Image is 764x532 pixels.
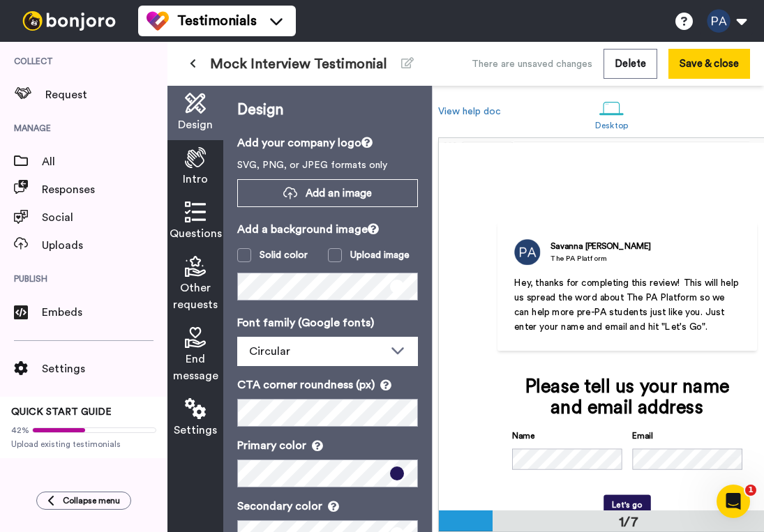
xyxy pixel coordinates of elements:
[237,377,418,393] p: CTA corner roundness (px)
[63,495,120,506] span: Collapse menu
[11,425,29,436] span: 42%
[237,221,418,238] p: Add a background image
[173,351,218,384] span: End message
[36,36,153,47] div: Domain: [DOMAIN_NAME]
[45,86,167,103] span: Request
[514,278,742,332] span: Hey, thanks for completing this review! This will help us spread the word about The PA Platform s...
[11,439,156,450] span: Upload existing testimonials
[11,407,112,417] span: QUICK START GUIDE
[588,89,635,137] a: Desktop
[42,153,167,170] span: All
[512,430,535,443] label: Name
[595,121,628,130] div: Desktop
[174,422,217,439] span: Settings
[42,181,167,198] span: Responses
[237,437,418,454] p: Primary color
[237,498,418,515] p: Secondary color
[154,82,235,91] div: Keywords by Traffic
[472,57,592,71] div: There are unsaved changes
[170,225,222,242] span: Questions
[22,36,33,47] img: website_grey.svg
[595,512,662,532] div: 1/7
[139,81,150,92] img: tab_keywords_by_traffic_grey.svg
[53,82,125,91] div: Domain Overview
[22,22,33,33] img: logo_orange.svg
[38,81,49,92] img: tab_domain_overview_orange.svg
[260,248,308,262] div: Solid color
[237,314,418,331] p: Font family (Google fonts)
[632,430,653,443] label: Email
[306,186,372,201] span: Add an image
[350,248,410,262] div: Upload image
[717,485,750,518] iframe: Intercom live chat
[237,135,418,151] p: Add your company logo
[604,495,651,516] button: Let's go
[512,376,743,418] div: Please tell us your name and email address
[604,49,657,79] button: Delete
[42,237,167,254] span: Uploads
[237,100,418,121] p: Design
[237,158,418,172] p: SVG, PNG, or JPEG formats only
[745,485,756,496] span: 1
[42,209,167,226] span: Social
[39,22,68,33] div: v 4.0.24
[438,107,501,116] a: View help doc
[249,346,290,357] span: Circular
[36,492,131,510] button: Collapse menu
[550,254,651,264] div: The PA Platform
[42,360,167,377] span: Settings
[514,239,541,266] img: The PA Platform
[177,11,257,31] span: Testimonials
[668,49,750,79] button: Save & close
[42,304,167,321] span: Embeds
[147,10,169,32] img: tm-color.svg
[550,240,651,252] div: Savanna [PERSON_NAME]
[183,171,208,188] span: Intro
[17,11,121,31] img: bj-logo-header-white.svg
[173,280,218,313] span: Other requests
[237,179,418,207] button: Add an image
[178,116,213,133] span: Design
[210,54,387,74] span: Mock Interview Testimonial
